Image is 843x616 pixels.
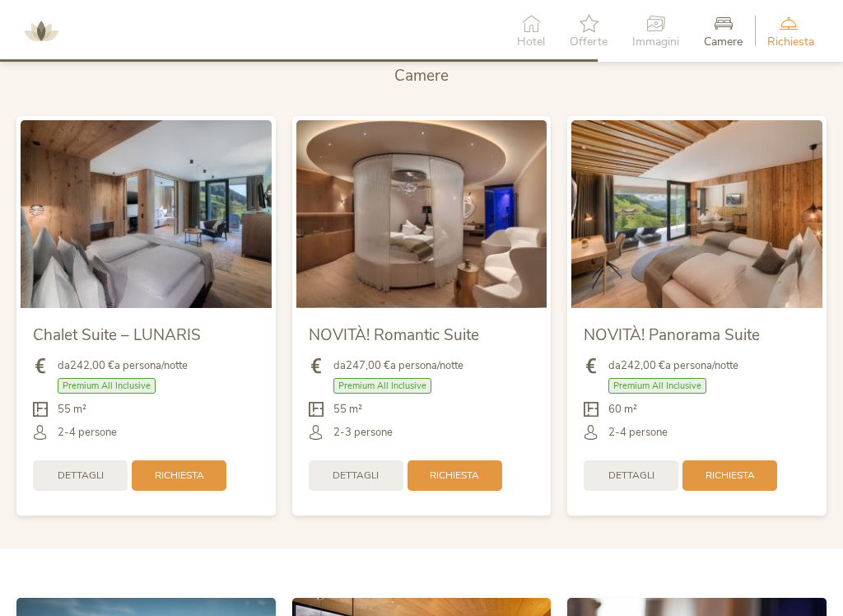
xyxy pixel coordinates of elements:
[608,402,637,417] span: 60 m²
[16,7,66,56] img: AMONTI & LUNARIS Wellnessresort
[608,425,668,440] span: 2-4 persone
[333,358,463,373] span: da a persona/notte
[706,469,755,483] span: Richiesta
[621,358,665,373] b: 242,00 €
[58,378,156,394] span: Premium All Inclusive
[394,65,449,86] span: Camere
[58,358,188,373] span: da a persona/notte
[155,469,204,483] span: Richiesta
[21,120,272,308] img: Chalet Suite – LUNARIS
[608,378,706,394] span: Premium All Inclusive
[58,425,117,440] span: 2-4 persone
[608,358,738,373] span: da a persona/notte
[767,36,814,48] span: Richiesta
[333,425,393,440] span: 2-3 persone
[430,469,479,483] span: Richiesta
[704,36,743,48] span: Camere
[16,25,66,36] a: AMONTI & LUNARIS Wellnessresort
[632,36,679,48] span: Immagini
[33,324,201,346] span: Chalet Suite – LUNARIS
[570,36,608,48] span: Offerte
[571,120,822,308] img: NOVITÀ! Panorama Suite
[333,378,431,394] span: Premium All Inclusive
[309,324,479,346] span: NOVITÀ! Romantic Suite
[608,469,654,483] span: Dettagli
[296,120,547,308] img: NOVITÀ! Romantic Suite
[333,469,379,483] span: Dettagli
[333,402,362,417] span: 55 m²
[70,358,114,373] b: 242,00 €
[58,469,104,483] span: Dettagli
[58,402,86,417] span: 55 m²
[517,36,545,48] span: Hotel
[584,324,760,346] span: NOVITÀ! Panorama Suite
[346,358,390,373] b: 247,00 €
